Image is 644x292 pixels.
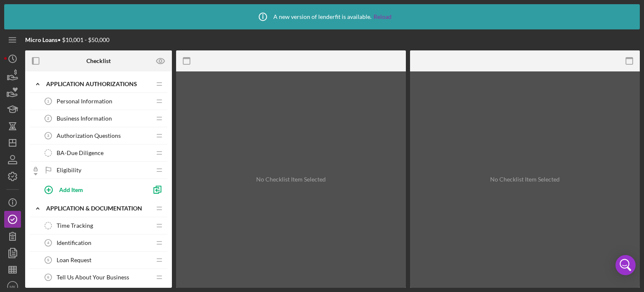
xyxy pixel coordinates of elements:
tspan: 4 [47,241,49,245]
span: Identification [57,239,91,246]
span: Eligibility [57,167,81,174]
tspan: 1 [47,99,49,103]
div: No Checklist Item Selected [256,176,326,183]
span: BA-Due Diligence [57,150,104,156]
b: Micro Loans [25,36,57,43]
tspan: 5 [47,258,49,262]
span: Loan Request [57,257,91,263]
span: Business Information [57,115,112,122]
b: Checklist [86,58,111,64]
div: No Checklist Item Selected [490,176,560,183]
text: MK [10,284,16,289]
tspan: 6 [47,275,49,279]
a: Reload [374,13,392,20]
div: Add Item [59,182,83,197]
tspan: 2 [47,116,49,121]
div: • $10,001 - $50,000 [25,37,109,43]
span: Time Tracking [57,222,93,229]
div: A new version of lenderfit is available. [252,6,392,27]
span: Tell Us About Your Business [57,274,129,281]
tspan: 3 [47,134,49,138]
div: Application & Documentation [46,205,151,212]
span: Authorization Questions [57,132,121,139]
button: Add Item [38,181,147,198]
span: Personal Information [57,98,112,105]
div: Application Authorizations [46,81,151,87]
div: Open Intercom Messenger [615,255,636,275]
